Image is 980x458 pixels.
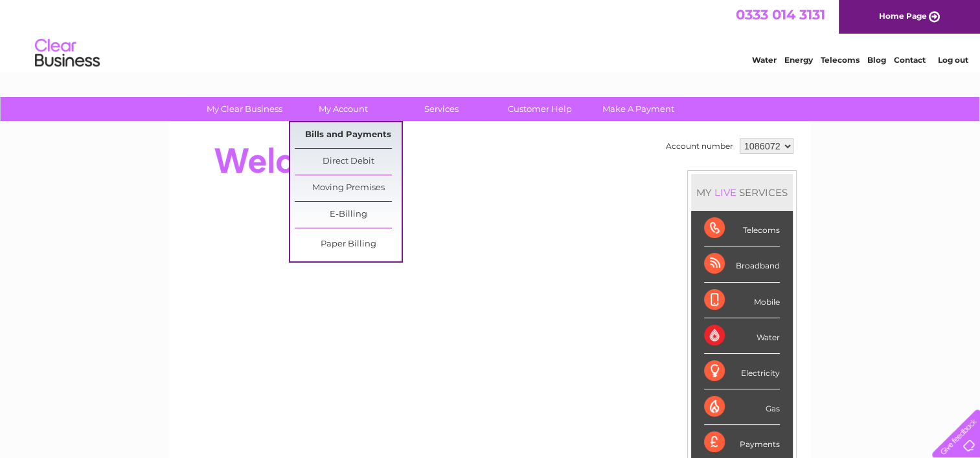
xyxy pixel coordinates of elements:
a: My Account [290,97,396,121]
a: E-Billing [295,202,402,228]
div: Gas [704,389,780,425]
div: Mobile [704,283,780,318]
div: Water [704,318,780,354]
a: Telecoms [821,55,860,65]
a: Energy [784,55,813,65]
div: Electricity [704,354,780,389]
a: Customer Help [486,97,593,121]
a: Services [388,97,495,121]
div: MY SERVICES [691,174,793,211]
a: Make A Payment [585,97,692,121]
td: Account number [663,135,736,157]
a: Paper Billing [295,232,402,257]
div: Clear Business is a trading name of Verastar Limited (registered in [GEOGRAPHIC_DATA] No. 3667643... [185,7,797,63]
img: logo.png [34,34,100,73]
div: LIVE [712,186,739,199]
a: Blog [867,55,886,65]
div: Broadband [704,246,780,282]
a: 0333 014 3131 [736,6,825,23]
a: Contact [894,55,926,65]
a: Moving Premises [295,175,402,201]
a: Log out [937,55,968,65]
a: Water [752,55,777,65]
a: My Clear Business [191,97,298,121]
div: Telecoms [704,211,780,246]
a: Bills and Payments [295,122,402,148]
a: Direct Debit [295,149,402,175]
